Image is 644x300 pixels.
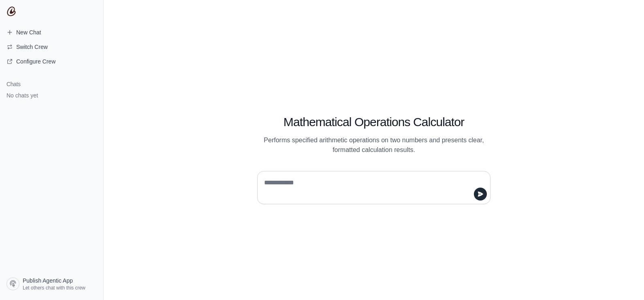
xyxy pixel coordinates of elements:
[16,57,55,65] span: Configure Crew
[23,285,85,291] span: Let others chat with this crew
[257,115,490,129] h1: Mathematical Operations Calculator
[6,6,16,16] img: CrewAI Logo
[16,43,48,51] span: Switch Crew
[3,26,100,39] a: New Chat
[257,135,490,155] p: Performs specified arithmetic operations on two numbers and presents clear, formatted calculation...
[3,55,100,68] a: Configure Crew
[3,40,100,53] button: Switch Crew
[16,28,41,36] span: New Chat
[23,277,73,285] span: Publish Agentic App
[3,274,100,294] a: Publish Agentic App Let others chat with this crew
